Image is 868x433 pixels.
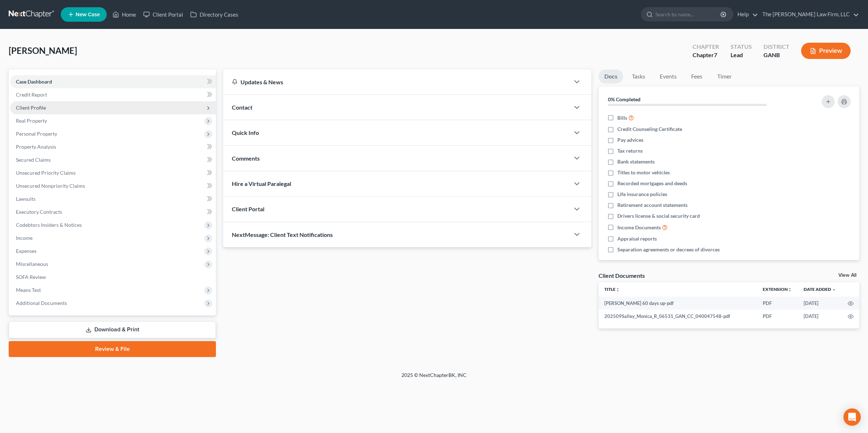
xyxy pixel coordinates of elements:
a: Review & File [9,341,216,357]
a: Unsecured Priority Claims [10,166,216,179]
div: District [763,43,790,51]
div: 2025 © NextChapterBK, INC [228,372,640,385]
input: Search by name... [655,8,722,21]
span: Income Documents [617,224,661,231]
span: Codebtors Insiders & Notices [16,222,82,228]
span: NextMessage: Client Text Notifications [232,231,333,238]
a: Date Added expand_more [804,286,836,292]
span: Personal Property [16,131,57,137]
span: Means Test [16,287,41,293]
i: unfold_more [788,288,792,292]
a: Executory Contracts [10,205,216,218]
span: Hire a Virtual Paralegal [232,180,291,187]
span: Credit Report [16,92,47,98]
a: Secured Claims [10,153,216,166]
span: Unsecured Priority Claims [16,170,76,176]
a: Download & Print [9,321,216,338]
span: Expenses [16,248,37,254]
span: Recorded mortgages and deeds [617,180,687,187]
span: Income [16,235,33,241]
span: Drivers license & social security card [617,212,700,220]
a: Home [109,8,140,21]
a: Help [734,8,758,21]
span: Bank statements [617,158,655,165]
i: expand_more [832,288,836,292]
span: New Case [76,12,100,17]
a: Credit Report [10,88,216,101]
div: Client Documents [599,272,645,279]
span: Miscellaneous [16,261,48,267]
td: PDF [757,297,798,310]
span: Unsecured Nonpriority Claims [16,183,85,189]
span: Executory Contracts [16,209,62,215]
a: Tasks [626,69,651,84]
a: Titleunfold_more [604,286,620,292]
div: Status [731,43,752,51]
a: Client Portal [140,8,187,21]
td: [DATE] [798,297,842,310]
span: Secured Claims [16,157,51,163]
a: Property Analysis [10,140,216,153]
span: Titles to motor vehicles [617,169,670,176]
span: SOFA Review [16,274,46,280]
span: Pay advices [617,136,643,144]
span: Comments [232,155,260,162]
span: Lawsuits [16,196,35,202]
span: Retirement account statements [617,201,688,209]
span: Case Dashboard [16,78,52,85]
button: Preview [801,43,851,59]
a: Unsecured Nonpriority Claims [10,179,216,192]
div: Lead [731,51,752,59]
a: Events [654,69,682,84]
a: Case Dashboard [10,75,216,88]
span: [PERSON_NAME] [9,45,77,56]
td: [DATE] [798,310,842,323]
span: Tax returns [617,147,643,154]
span: Client Profile [16,105,46,111]
span: 7 [714,51,717,58]
span: Additional Documents [16,300,67,306]
a: Docs [599,69,623,84]
span: Real Property [16,118,47,124]
div: Updates & News [232,78,561,86]
span: Quick Info [232,129,259,136]
span: Bills [617,114,627,122]
i: unfold_more [616,288,620,292]
a: Timer [711,69,737,84]
a: Lawsuits [10,192,216,205]
span: Credit Counseling Certificate [617,126,682,133]
td: [PERSON_NAME] 60 days up-pdf [599,297,757,310]
span: Contact [232,104,252,111]
a: SOFA Review [10,271,216,284]
div: Open Intercom Messenger [843,408,861,426]
a: Extensionunfold_more [763,286,792,292]
div: Chapter [693,43,719,51]
span: Life insurance policies [617,191,667,198]
a: Directory Cases [187,8,242,21]
div: GANB [763,51,790,59]
span: Separation agreements or decrees of divorces [617,246,720,253]
td: 202509Salley_Monica_R_06531_GAN_CC_040047548-pdf [599,310,757,323]
a: Fees [685,69,709,84]
a: The [PERSON_NAME] Law Firm, LLC [759,8,859,21]
a: View All [838,273,856,278]
td: PDF [757,310,798,323]
strong: 0% Completed [608,96,641,102]
span: Appraisal reports [617,235,657,242]
span: Client Portal [232,205,264,212]
span: Property Analysis [16,144,56,150]
div: Chapter [693,51,719,59]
